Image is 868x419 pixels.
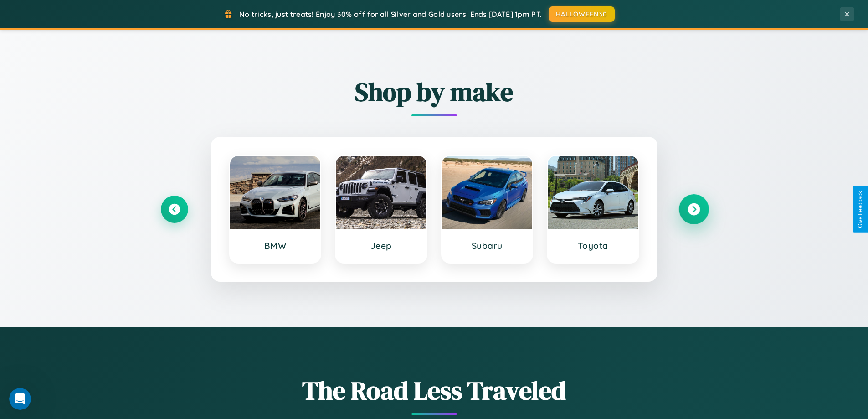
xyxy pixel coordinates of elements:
div: Give Feedback [857,191,863,228]
h3: Subaru [451,240,524,251]
button: HALLOWEEN30 [549,6,615,22]
h3: Toyota [557,240,629,251]
h1: The Road Less Traveled [161,373,708,408]
h3: BMW [239,240,312,251]
h2: Shop by make [161,74,708,109]
h3: Jeep [345,240,417,251]
span: No tricks, just treats! Enjoy 30% off for all Silver and Gold users! Ends [DATE] 1pm PT. [239,10,542,19]
iframe: Intercom live chat [9,388,31,410]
